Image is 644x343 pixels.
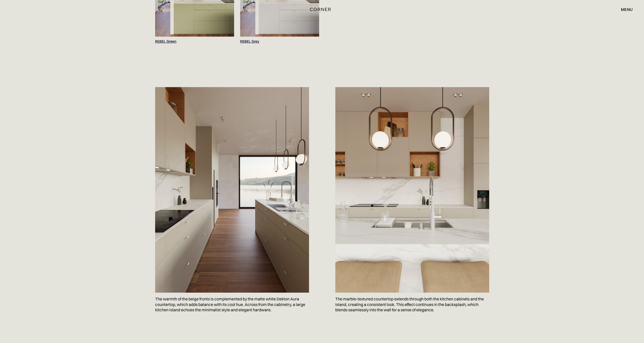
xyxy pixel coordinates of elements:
a: home [296,6,348,13]
div: menu [616,5,633,14]
div: menu [621,7,633,11]
div: REBEL Grey [240,39,319,44]
p: The warmth of the beige fronts is complemented by the matte white Dekton Aura countertop, which a... [155,293,309,317]
p: The marble-textured countertop extends through both the kitchen cabinets and the island, creating... [335,293,489,317]
div: REBEL Green [155,39,234,44]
